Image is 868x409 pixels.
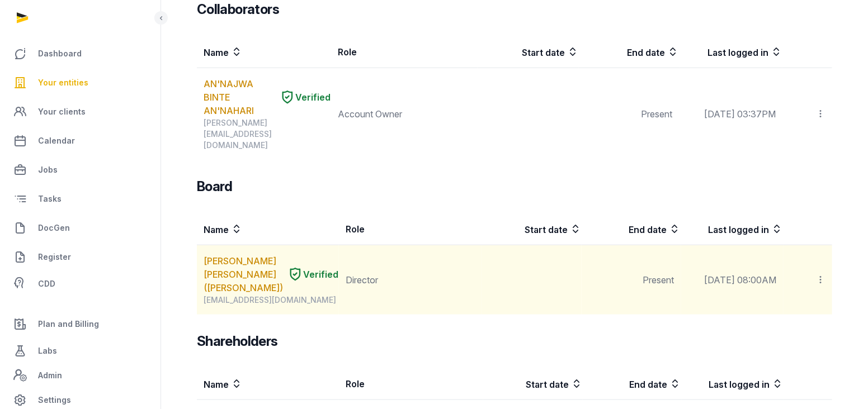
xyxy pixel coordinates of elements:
span: Plan and Billing [38,317,99,331]
a: Admin [9,364,152,387]
span: Present [641,108,673,120]
th: End date [582,213,681,245]
span: [DATE] 03:37PM [704,108,776,120]
span: Your clients [38,105,86,118]
th: Role [339,213,482,245]
h3: Board [197,178,233,196]
th: Role [339,368,483,400]
a: Calendar [9,127,152,154]
span: CDD [38,277,55,291]
td: Director [339,245,482,315]
td: Account Owner [331,68,478,160]
span: Present [643,274,674,286]
th: Last logged in [680,36,782,68]
a: AN'NAJWA BINTE AN'NAHARI [204,77,275,117]
a: Plan and Billing [9,311,152,337]
div: [PERSON_NAME][EMAIL_ADDRESS][DOMAIN_NAME] [204,117,331,151]
span: Admin [38,369,62,382]
span: Calendar [38,134,75,148]
a: Your clients [9,98,152,125]
th: Start date [478,36,579,68]
span: DocGen [38,221,70,235]
th: End date [579,36,680,68]
a: Dashboard [9,40,152,67]
th: Name [197,368,339,400]
a: Your entities [9,69,152,96]
span: [DATE] 08:00AM [705,274,777,286]
a: [PERSON_NAME] [PERSON_NAME] ([PERSON_NAME]) [204,254,283,294]
h3: Shareholders [197,332,278,350]
span: Jobs [38,163,58,177]
th: Name [197,36,331,68]
a: Tasks [9,186,152,212]
a: Labs [9,337,152,364]
th: Start date [483,368,583,400]
a: Jobs [9,156,152,183]
th: Last logged in [681,213,784,245]
span: Your entities [38,76,88,89]
th: Start date [482,213,582,245]
span: Labs [38,344,57,358]
span: Verified [295,91,331,104]
th: End date [583,368,682,400]
div: [EMAIL_ADDRESS][DOMAIN_NAME] [204,294,338,306]
th: Last logged in [682,368,784,400]
span: Tasks [38,192,62,206]
a: Register [9,244,152,270]
h3: Collaborators [197,1,279,18]
span: Dashboard [38,47,82,60]
span: Settings [38,393,71,407]
th: Role [331,36,478,68]
span: Register [38,250,71,264]
a: DocGen [9,215,152,241]
a: CDD [9,273,152,295]
th: Name [197,213,339,245]
span: Verified [303,268,338,281]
